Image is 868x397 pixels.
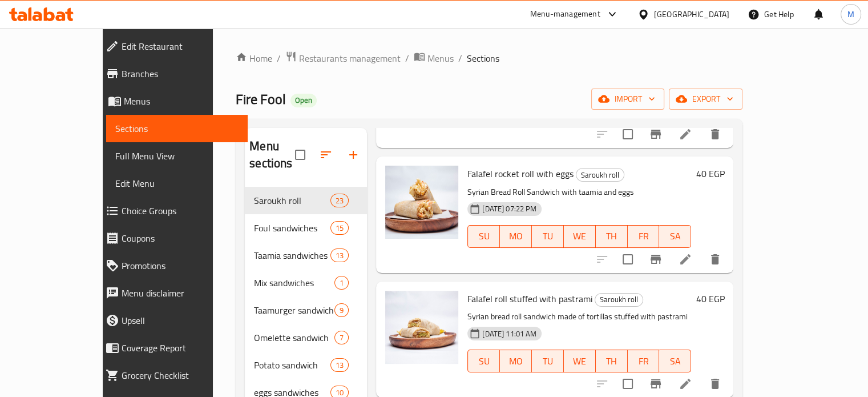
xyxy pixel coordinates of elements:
[96,334,248,362] a: Coverage Report
[290,94,317,107] div: Open
[679,377,692,391] a: Edit menu item
[277,51,281,65] li: /
[236,86,286,112] span: Fire Fool
[596,225,628,248] button: TH
[245,296,367,324] div: Taamurger sandwiches9
[678,92,733,106] span: export
[500,225,532,248] button: MO
[696,166,724,182] h6: 40 EGP
[122,314,239,327] span: Upsell
[568,353,591,370] span: WE
[115,177,239,190] span: Edit Menu
[122,231,239,245] span: Coupons
[122,204,239,218] span: Choice Groups
[616,247,640,271] span: Select to update
[254,221,330,235] div: Foul sandwiches
[504,353,527,370] span: MO
[664,353,687,370] span: SA
[254,248,330,262] span: Taamia sandwiches
[568,228,591,244] span: WE
[385,291,458,364] img: Falafel roll stuffed with pastrami
[340,141,367,169] button: Add section
[616,372,640,396] span: Select to update
[115,149,239,163] span: Full Menu View
[122,259,239,272] span: Promotions
[478,203,541,214] span: [DATE] 07:22 PM
[600,92,655,106] span: import
[532,350,564,372] button: TU
[530,7,600,21] div: Menu-management
[669,89,742,110] button: export
[245,242,367,269] div: Taamia sandwiches13
[245,351,367,379] div: Potato sandwich13
[335,305,348,316] span: 9
[254,331,334,344] span: Omelette sandwich
[122,368,239,382] span: Grocery Checklist
[96,60,248,87] a: Branches
[334,276,349,290] div: items
[467,51,499,65] span: Sections
[285,51,401,66] a: Restaurants management
[312,141,340,169] span: Sort sections
[478,328,541,339] span: [DATE] 11:01 AM
[473,228,495,244] span: SU
[254,303,334,317] span: Taamurger sandwiches
[600,228,623,244] span: TH
[642,121,669,148] button: Branch-specific-item
[335,332,348,343] span: 7
[467,290,592,307] span: Falafel roll stuffed with pastrami
[628,350,660,372] button: FR
[427,51,454,65] span: Menus
[458,51,462,65] li: /
[576,169,624,182] span: Saroukh roll
[254,194,330,207] span: Saroukh roll
[254,358,330,372] span: Potato sandwich
[236,51,272,65] a: Home
[576,168,624,182] div: Saroukh roll
[595,293,643,306] span: Saroukh roll
[600,353,623,370] span: TH
[236,51,742,66] nav: breadcrumb
[628,225,660,248] button: FR
[664,228,687,244] span: SA
[564,350,596,372] button: WE
[96,252,248,279] a: Promotions
[254,276,334,290] span: Mix sandwiches
[467,225,500,248] button: SU
[335,278,348,288] span: 1
[299,51,401,65] span: Restaurants management
[96,224,248,252] a: Coupons
[536,353,559,370] span: TU
[334,331,349,344] div: items
[122,67,239,81] span: Branches
[96,279,248,307] a: Menu disclaimer
[106,115,248,142] a: Sections
[96,362,248,389] a: Grocery Checklist
[96,197,248,224] a: Choice Groups
[654,8,729,21] div: [GEOGRAPHIC_DATA]
[696,291,724,307] h6: 40 EGP
[616,122,640,146] span: Select to update
[288,143,312,167] span: Select all sections
[701,246,729,273] button: delete
[591,89,664,110] button: import
[331,223,348,234] span: 15
[500,350,532,372] button: MO
[290,95,317,105] span: Open
[115,122,239,135] span: Sections
[330,248,349,262] div: items
[405,51,409,65] li: /
[330,194,349,207] div: items
[245,324,367,351] div: Omelette sandwich7
[467,350,500,372] button: SU
[701,121,729,148] button: delete
[331,360,348,371] span: 13
[249,138,295,172] h2: Menu sections
[245,187,367,214] div: Saroukh roll23
[467,165,574,182] span: Falafel rocket roll with eggs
